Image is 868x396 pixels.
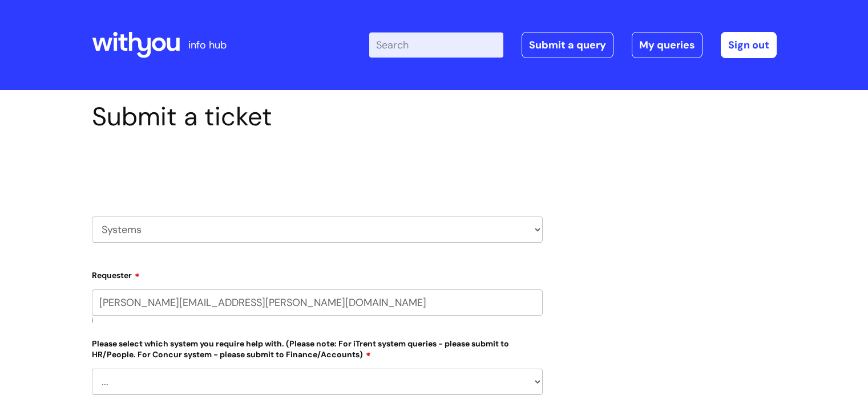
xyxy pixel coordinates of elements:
[188,36,227,54] p: info hub
[632,32,703,58] a: My queries
[92,267,543,280] label: Requester
[92,158,543,179] h2: Select issue type
[92,289,543,316] input: Email
[369,32,503,58] input: Search
[721,32,777,58] a: Sign out
[369,32,777,58] div: | -
[522,32,613,58] a: Submit a query
[92,337,543,360] label: Please select which system you require help with. (Please note: For iTrent system queries - pleas...
[92,101,543,132] h1: Submit a ticket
